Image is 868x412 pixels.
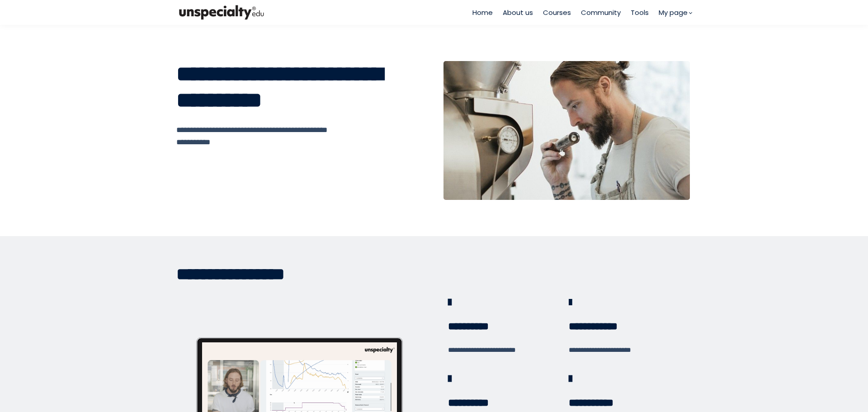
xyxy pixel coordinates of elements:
a: My page [659,7,692,18]
a: Tools [631,7,649,18]
a: Courses [543,7,571,18]
img: bc390a18feecddb333977e298b3a00a1.png [176,3,267,22]
a: Home [472,7,493,18]
a: Community [581,7,621,18]
span: My page [659,7,688,18]
a: About us [503,7,533,18]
